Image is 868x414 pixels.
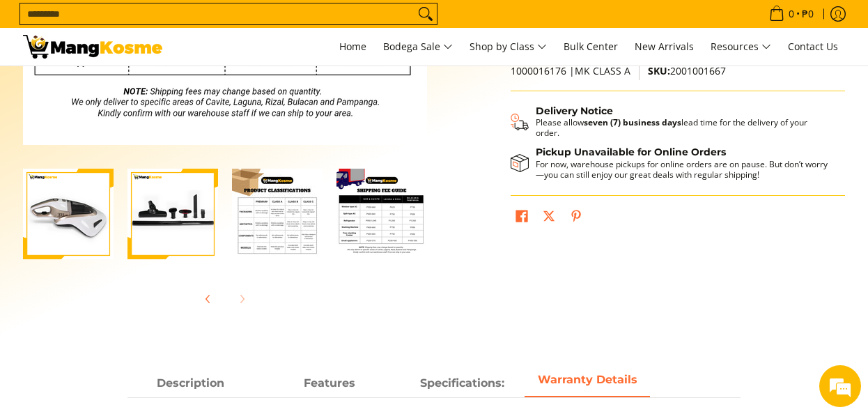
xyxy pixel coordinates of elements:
a: Description [127,371,253,397]
p: Please allow lead time for the delivery of your order. [536,117,831,138]
a: Resources [704,28,778,66]
a: Home [332,28,373,66]
span: 0 [786,9,796,19]
span: 1000016176 |MK CLASS A [511,64,630,77]
a: Contact Us [781,28,845,66]
span: Bodega Sale [383,38,453,56]
textarea: Type your message and hit 'Enter' [7,270,265,319]
span: Features [267,371,392,396]
a: Share on Facebook [512,206,532,230]
img: Condura UV Bed Vacuum Cleaner (Class A)-2 [23,169,114,259]
span: Bulk Center [564,40,618,53]
a: Bodega Sale [376,28,460,66]
a: Description 3 [525,371,650,397]
span: Shop by Class [470,38,547,56]
a: Bulk Center [557,28,625,66]
a: Post on X [539,206,559,230]
strong: Delivery Notice [536,105,613,117]
span: Contact Us [788,40,838,53]
img: Condura UV Bed Vacuum Cleaner (Class A)-5 [336,169,427,259]
a: Pin on Pinterest [566,206,586,230]
span: We're online! [81,121,192,261]
span: Specifications: [399,371,525,396]
span: 2001001667 [648,64,726,77]
a: Shop by Class [463,28,554,66]
span: SKU: [648,64,670,77]
button: Previous [193,284,224,314]
a: Description 2 [399,371,525,397]
nav: Main Menu [176,28,845,66]
span: • [765,6,818,22]
span: ₱0 [800,9,816,19]
img: Condura UV Bed Vacuum Cleaner (Class A)-3 [127,169,218,259]
img: Condura UV Bed Vacuum Cleaner (Class A)-4 [232,169,323,259]
span: Home [339,40,366,53]
a: Description 1 [267,371,392,397]
span: New Arrivals [635,40,694,53]
strong: Warranty Details [538,373,637,386]
a: New Arrivals [628,28,701,66]
strong: Pickup Unavailable for Online Orders [536,146,726,158]
div: Minimize live chat window [228,7,262,40]
button: Shipping & Delivery [511,105,831,139]
strong: seven (7) business days [584,116,681,128]
span: Resources [711,38,771,56]
div: Chat with us now [72,78,234,96]
button: Search [414,3,437,24]
img: Condura UV Bed Vacuum Cleaner - Pamasko Sale l Mang Kosme [23,35,162,59]
p: For now, warehouse pickups for online orders are on pause. But don’t worry—you can still enjoy ou... [536,159,831,180]
span: Description [127,371,253,396]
